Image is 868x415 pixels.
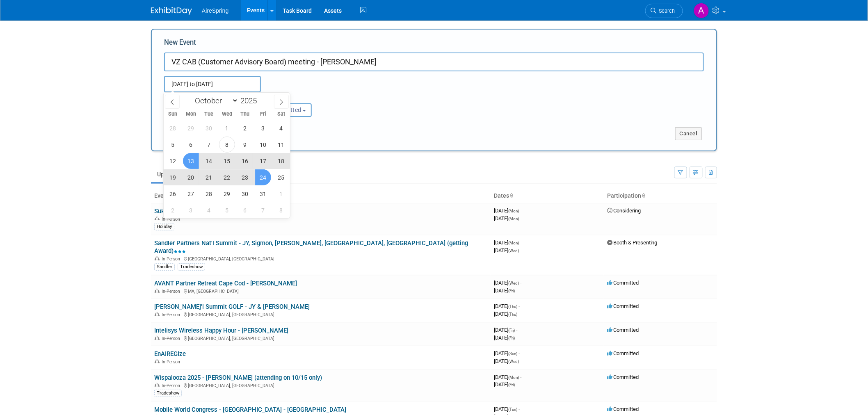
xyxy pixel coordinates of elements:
[508,375,519,380] span: (Mon)
[656,8,675,14] span: Search
[201,169,217,185] span: October 21, 2025
[607,239,658,246] span: Booth & Presenting
[162,336,183,341] span: In-Person
[162,289,183,294] span: In-Person
[202,7,228,14] span: AireSpring
[155,289,160,293] img: In-Person Event
[155,383,160,387] img: In-Person Event
[165,169,181,185] span: October 19, 2025
[201,137,217,153] span: October 7, 2025
[238,96,263,105] input: Year
[508,407,517,412] span: (Tue)
[508,217,519,221] span: (Mon)
[178,263,205,271] div: Tradeshow
[494,280,521,286] span: [DATE]
[508,304,517,309] span: (Thu)
[154,350,186,358] a: EnAIREGize
[201,186,217,202] span: October 28, 2025
[508,383,515,387] span: (Fri)
[200,112,218,117] span: Tue
[494,381,515,388] span: [DATE]
[494,311,517,317] span: [DATE]
[162,359,183,365] span: In-Person
[520,239,521,246] span: -
[201,153,217,169] span: October 14, 2025
[201,202,217,218] span: November 4, 2025
[607,327,639,333] span: Committed
[165,137,181,153] span: October 5, 2025
[494,207,521,214] span: [DATE]
[255,169,271,185] span: October 24, 2025
[151,7,192,15] img: ExhibitDay
[155,217,160,221] img: In-Person Event
[237,137,253,153] span: October 9, 2025
[154,382,487,388] div: [GEOGRAPHIC_DATA], [GEOGRAPHIC_DATA]
[219,137,235,153] span: October 8, 2025
[255,120,271,136] span: October 3, 2025
[219,202,235,218] span: November 5, 2025
[154,263,175,271] div: Sandler
[607,350,639,356] span: Committed
[508,351,517,356] span: (Sun)
[255,202,271,218] span: November 7, 2025
[494,215,519,221] span: [DATE]
[694,3,709,18] img: Aila Ortiaga
[155,336,160,340] img: In-Person Event
[165,186,181,202] span: October 26, 2025
[237,153,253,169] span: October 16, 2025
[491,189,604,203] th: Dates
[162,256,183,262] span: In-Person
[256,92,336,103] div: Participation:
[520,280,521,286] span: -
[255,186,271,202] span: October 31, 2025
[154,255,487,262] div: [GEOGRAPHIC_DATA], [GEOGRAPHIC_DATA]
[154,287,487,294] div: MA, [GEOGRAPHIC_DATA]
[219,120,235,136] span: October 1, 2025
[607,374,639,380] span: Committed
[273,137,289,153] span: October 11, 2025
[516,327,517,333] span: -
[218,112,236,117] span: Wed
[237,169,253,185] span: October 23, 2025
[508,359,519,364] span: (Wed)
[273,202,289,218] span: November 8, 2025
[272,112,290,117] span: Sat
[154,390,182,397] div: Tradeshow
[219,169,235,185] span: October 22, 2025
[154,374,322,381] a: Wispalooza 2025 - [PERSON_NAME] (attending on 10/15 only)
[154,406,346,413] a: Mobile World Congress - [GEOGRAPHIC_DATA] - [GEOGRAPHIC_DATA]
[508,289,515,293] span: (Fri)
[607,280,639,286] span: Committed
[520,374,521,380] span: -
[155,256,160,260] img: In-Person Event
[183,186,199,202] span: October 27, 2025
[494,374,521,380] span: [DATE]
[508,249,519,253] span: (Wed)
[164,92,244,103] div: Attendance / Format:
[165,202,181,218] span: November 2, 2025
[494,350,520,356] span: [DATE]
[508,209,519,213] span: (Mon)
[607,406,639,412] span: Committed
[494,303,520,309] span: [DATE]
[154,311,487,317] div: [GEOGRAPHIC_DATA], [GEOGRAPHIC_DATA]
[164,112,182,117] span: Sun
[154,327,288,334] a: Intelisys Wireless Happy Hour - [PERSON_NAME]
[164,52,704,71] input: Name of Trade Show / Conference
[182,112,200,117] span: Mon
[508,281,519,285] span: (Wed)
[151,189,491,203] th: Event
[519,406,520,412] span: -
[183,202,199,218] span: November 3, 2025
[154,335,487,341] div: [GEOGRAPHIC_DATA], [GEOGRAPHIC_DATA]
[164,38,196,50] label: New Event
[508,336,515,340] span: (Fri)
[165,120,181,136] span: September 28, 2025
[508,312,517,317] span: (Thu)
[494,358,519,364] span: [DATE]
[236,112,254,117] span: Thu
[255,137,271,153] span: October 10, 2025
[494,239,521,246] span: [DATE]
[165,153,181,169] span: October 12, 2025
[155,312,160,316] img: In-Person Event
